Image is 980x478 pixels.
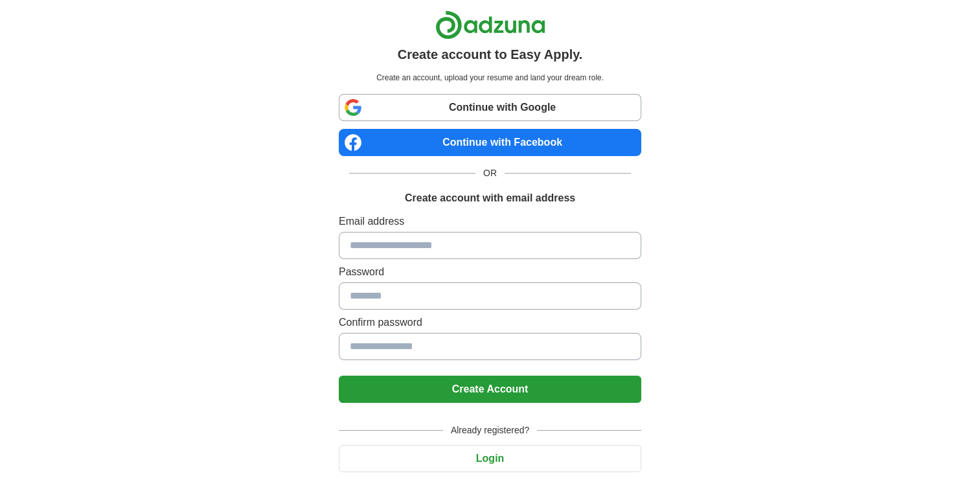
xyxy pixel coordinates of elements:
[339,264,641,280] label: Password
[339,129,641,156] a: Continue with Facebook
[339,315,641,330] label: Confirm password
[398,45,583,64] h1: Create account to Easy Apply.
[443,424,537,437] span: Already registered?
[339,214,641,229] label: Email address
[405,190,575,206] h1: Create account with email address
[339,453,641,464] a: Login
[339,94,641,121] a: Continue with Google
[339,445,641,472] button: Login
[341,72,639,84] p: Create an account, upload your resume and land your dream role.
[475,166,505,180] span: OR
[435,10,545,40] img: Adzuna logo
[339,376,641,403] button: Create Account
